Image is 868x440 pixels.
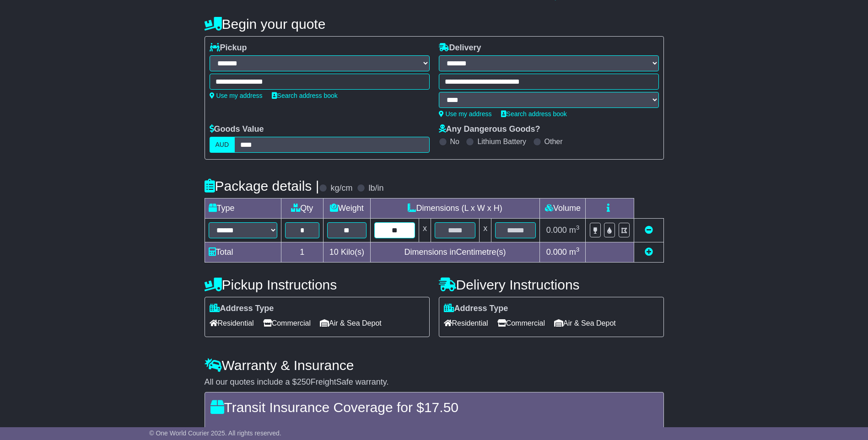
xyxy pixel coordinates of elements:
td: Qty [281,199,323,219]
span: Commercial [263,316,311,330]
span: Air & Sea Depot [320,316,382,330]
label: Delivery [439,43,481,53]
span: 10 [329,247,339,257]
h4: Warranty & Insurance [205,358,664,373]
h4: Pickup Instructions [205,277,430,292]
span: m [569,247,580,257]
span: m [569,225,580,235]
span: 0.000 [546,225,567,235]
h4: Delivery Instructions [439,277,664,292]
td: Volume [540,199,586,219]
a: Use my address [439,110,492,118]
label: Pickup [210,43,247,53]
h4: Transit Insurance Coverage for $ [210,400,658,415]
a: Remove this item [645,225,653,235]
td: x [480,219,491,242]
a: Use my address [210,92,263,99]
label: Other [545,137,563,146]
span: Commercial [497,316,545,330]
td: x [419,219,431,242]
label: Address Type [444,304,508,314]
span: © One World Courier 2025. All rights reserved. [149,429,281,437]
td: Kilo(s) [323,242,371,263]
a: Search address book [272,92,338,99]
span: Residential [444,316,488,330]
span: Residential [210,316,254,330]
td: Total [205,242,281,263]
label: No [450,137,459,146]
td: Weight [323,199,371,219]
a: Search address book [501,110,567,118]
td: Dimensions (L x W x H) [370,199,540,219]
h4: Begin your quote [205,16,664,32]
span: 250 [297,377,311,386]
td: Dimensions in Centimetre(s) [370,242,540,263]
label: Lithium Battery [477,137,526,146]
td: Type [205,199,281,219]
td: 1 [281,242,323,263]
span: 0.000 [546,247,567,257]
div: All our quotes include a $ FreightSafe warranty. [205,377,664,387]
label: Address Type [210,304,274,314]
label: AUD [210,137,235,153]
label: kg/cm [330,183,352,193]
label: Any Dangerous Goods? [439,124,540,134]
span: Air & Sea Depot [554,316,616,330]
label: Goods Value [210,124,264,134]
a: Add new item [645,247,653,257]
span: 17.50 [424,400,458,415]
sup: 3 [576,224,580,231]
h4: Package details | [205,178,319,193]
sup: 3 [576,246,580,253]
label: lb/in [368,183,383,193]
